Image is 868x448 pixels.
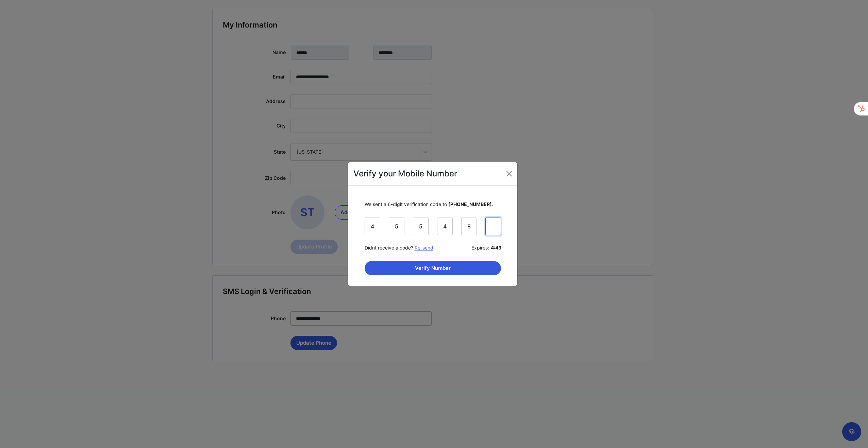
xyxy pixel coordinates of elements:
[365,201,501,207] span: We sent a 6-digit verification code to .
[471,245,501,251] span: Expires:
[448,201,492,207] b: [PHONE_NUMBER]
[491,245,501,251] b: 4:43
[504,168,515,179] button: Close
[365,261,501,275] button: Verify Number
[365,245,433,251] span: Didnt receive a code?
[415,245,433,251] a: Re-send
[353,168,457,180] div: Verify your Mobile Number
